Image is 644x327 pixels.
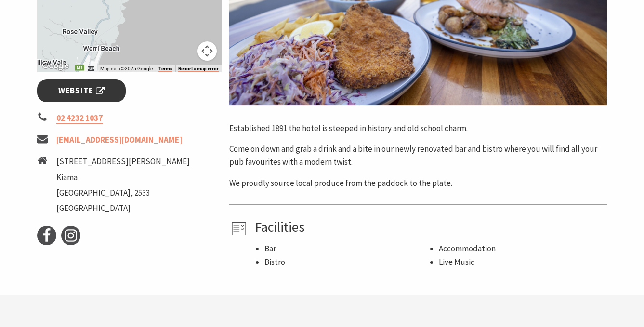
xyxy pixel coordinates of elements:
[178,66,219,72] a: Report a map error
[58,84,105,97] span: Website
[37,79,126,102] a: Website
[264,256,429,269] li: Bistro
[88,65,94,72] button: Keyboard shortcuts
[439,256,604,269] li: Live Music
[229,122,607,135] p: Established 1891 the hotel is steeped in history and old school charm.
[264,242,429,255] li: Bar
[56,134,182,145] a: [EMAIL_ADDRESS][DOMAIN_NAME]
[255,219,604,235] h4: Facilities
[56,155,190,168] li: [STREET_ADDRESS][PERSON_NAME]
[56,113,103,124] a: 02 4232 1037
[158,66,172,72] a: Terms (opens in new tab)
[439,242,604,255] li: Accommodation
[56,186,190,199] li: [GEOGRAPHIC_DATA], 2533
[229,143,607,169] p: Come on down and grab a drink and a bite in our newly renovated bar and bistro where you will fin...
[39,60,71,72] img: Google
[39,60,71,72] a: Open this area in Google Maps (opens a new window)
[197,41,217,61] button: Map camera controls
[56,171,190,184] li: Kiama
[229,177,607,190] p: We proudly source local produce from the paddock to the plate.
[56,202,190,215] li: [GEOGRAPHIC_DATA]
[100,66,153,71] span: Map data ©2025 Google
